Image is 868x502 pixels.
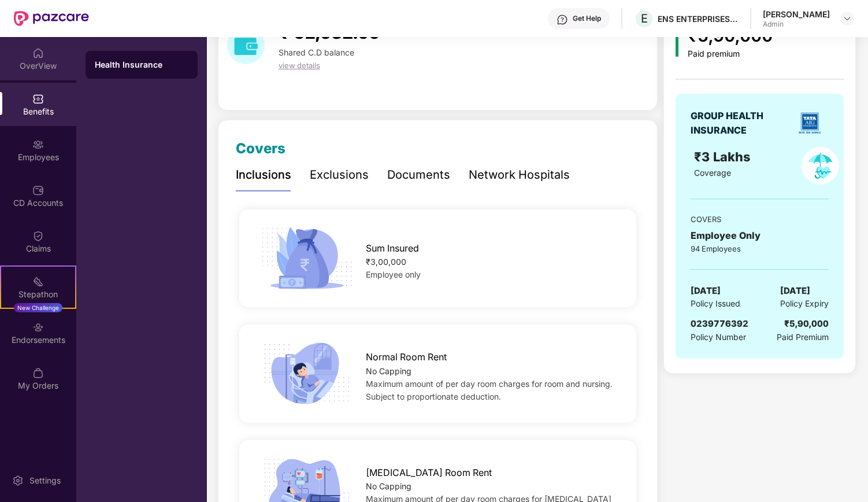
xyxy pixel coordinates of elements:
[279,22,380,43] span: ₹ 61,532.00
[32,230,44,242] img: svg+xml;base64,PHN2ZyBpZD0iQ2xhaW0iIHhtbG5zPSJodHRwOi8vd3d3LnczLm9yZy8yMDAwL3N2ZyIgd2lkdGg9IjIwIi...
[26,475,64,486] div: Settings
[387,166,450,184] div: Documents
[227,27,265,64] img: download
[236,166,291,184] div: Inclusions
[366,350,447,364] span: Normal Room Rent
[763,9,830,20] div: [PERSON_NAME]
[691,332,746,342] span: Policy Number
[366,480,618,493] div: No Capping
[691,284,721,298] span: [DATE]
[310,166,369,184] div: Exclusions
[691,243,829,254] div: 94 Employees
[691,109,790,138] div: GROUP HEALTH INSURANCE
[694,149,754,164] span: ₹3 Lakhs
[658,13,739,24] div: ENS ENTERPRISES PRIVATE LIMITED
[469,166,570,184] div: Network Hospitals
[14,11,89,26] img: New Pazcare Logo
[691,213,829,225] div: COVERS
[257,339,357,408] img: icon
[780,297,829,310] span: Policy Expiry
[780,284,810,298] span: [DATE]
[802,147,839,184] img: policyIcon
[763,20,830,29] div: Admin
[366,270,421,279] span: Employee only
[794,108,825,139] img: insurerLogo
[257,224,357,293] img: icon
[32,139,44,150] img: svg+xml;base64,PHN2ZyBpZD0iRW1wbG95ZWVzIiB4bWxucz0iaHR0cDovL3d3dy53My5vcmcvMjAwMC9zdmciIHdpZHRoPS...
[32,184,44,196] img: svg+xml;base64,PHN2ZyBpZD0iQ0RfQWNjb3VudHMiIGRhdGEtbmFtZT0iQ0QgQWNjb3VudHMiIHhtbG5zPSJodHRwOi8vd3...
[366,256,618,268] div: ₹3,00,000
[691,297,740,310] span: Policy Issued
[691,318,748,329] span: 0239776392
[366,379,613,401] span: Maximum amount of per day room charges for room and nursing. Subject to proportionate deduction.
[366,241,419,256] span: Sum Insured
[32,367,44,379] img: svg+xml;base64,PHN2ZyBpZD0iTXlfT3JkZXJzIiBkYXRhLW5hbWU9Ik15IE9yZGVycyIgeG1sbnM9Imh0dHA6Ly93d3cudz...
[32,47,44,59] img: svg+xml;base64,PHN2ZyBpZD0iSG9tZSIgeG1sbnM9Imh0dHA6Ly93d3cudzMub3JnLzIwMDAvc3ZnIiB3aWR0aD0iMjAiIG...
[573,14,601,23] div: Get Help
[95,59,188,71] div: Health Insurance
[784,317,829,331] div: ₹5,90,000
[32,93,44,105] img: svg+xml;base64,PHN2ZyBpZD0iQmVuZWZpdHMiIHhtbG5zPSJodHRwOi8vd3d3LnczLm9yZy8yMDAwL3N2ZyIgd2lkdGg9Ij...
[12,475,24,486] img: svg+xml;base64,PHN2ZyBpZD0iU2V0dGluZy0yMHgyMCIgeG1sbnM9Imh0dHA6Ly93d3cudzMub3JnLzIwMDAvc3ZnIiB3aW...
[777,331,829,344] span: Paid Premium
[688,49,773,59] div: Paid premium
[32,276,44,287] img: svg+xml;base64,PHN2ZyB4bWxucz0iaHR0cDovL3d3dy53My5vcmcvMjAwMC9zdmciIHdpZHRoPSIyMSIgaGVpZ2h0PSIyMC...
[366,466,492,480] span: [MEDICAL_DATA] Room Rent
[236,140,285,157] span: Covers
[691,228,829,243] div: Employee Only
[14,303,62,312] div: New Challenge
[279,47,354,57] span: Shared C.D balance
[843,14,852,23] img: svg+xml;base64,PHN2ZyBpZD0iRHJvcGRvd24tMzJ4MzIiIHhtbG5zPSJodHRwOi8vd3d3LnczLm9yZy8yMDAwL3N2ZyIgd2...
[641,12,648,25] span: E
[366,365,618,378] div: No Capping
[557,14,568,25] img: svg+xml;base64,PHN2ZyBpZD0iSGVscC0zMngzMiIgeG1sbnM9Imh0dHA6Ly93d3cudzMub3JnLzIwMDAvc3ZnIiB3aWR0aD...
[694,168,731,178] span: Coverage
[279,61,320,70] span: view details
[676,28,678,57] img: icon
[1,289,75,300] div: Stepathon
[32,322,44,333] img: svg+xml;base64,PHN2ZyBpZD0iRW5kb3JzZW1lbnRzIiB4bWxucz0iaHR0cDovL3d3dy53My5vcmcvMjAwMC9zdmciIHdpZH...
